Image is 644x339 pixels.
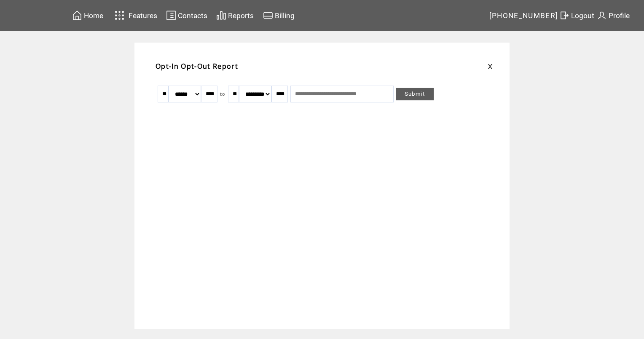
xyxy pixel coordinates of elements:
img: profile.svg [597,10,607,21]
span: Logout [571,11,594,20]
span: to [220,91,225,97]
span: Features [129,11,157,20]
span: Opt-In Opt-Out Report [156,62,238,71]
img: chart.svg [216,10,226,21]
img: features.svg [112,8,127,22]
span: Contacts [178,11,207,20]
a: Logout [558,9,596,22]
a: Features [111,7,158,24]
span: Home [84,11,103,20]
img: home.svg [72,10,82,21]
a: Reports [215,9,255,22]
img: exit.svg [559,10,569,21]
span: Profile [609,11,630,20]
span: Reports [228,11,254,20]
span: [PHONE_NUMBER] [489,11,558,20]
img: creidtcard.svg [263,10,273,21]
a: Profile [596,9,631,22]
img: contacts.svg [166,10,176,21]
a: Billing [262,9,296,22]
a: Submit [396,88,434,100]
a: Contacts [165,9,209,22]
a: Home [71,9,105,22]
span: Billing [275,11,295,20]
